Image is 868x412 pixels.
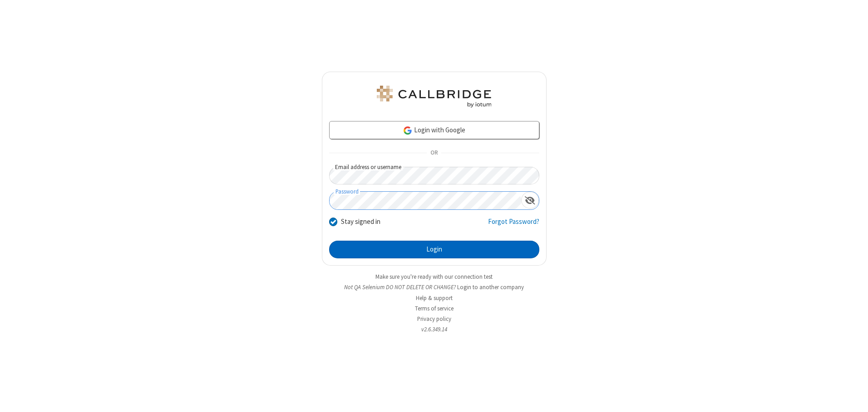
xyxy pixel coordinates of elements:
li: v2.6.349.14 [322,325,547,334]
li: Not QA Selenium DO NOT DELETE OR CHANGE? [322,283,547,291]
button: Login to another company [457,283,524,291]
img: google-icon.png [403,126,413,136]
span: OR [427,147,441,160]
input: Email address or username [329,167,539,184]
a: Help & support [416,294,453,302]
a: Make sure you're ready with our connection test [375,273,493,281]
a: Privacy policy [417,315,451,323]
label: Stay signed in [341,217,380,227]
div: Show password [521,192,539,208]
a: Terms of service [415,305,454,312]
input: Password [330,192,521,209]
button: Login [329,241,539,259]
a: Forgot Password? [488,217,539,234]
a: Login with Google [329,121,539,139]
img: QA Selenium DO NOT DELETE OR CHANGE [375,86,493,107]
